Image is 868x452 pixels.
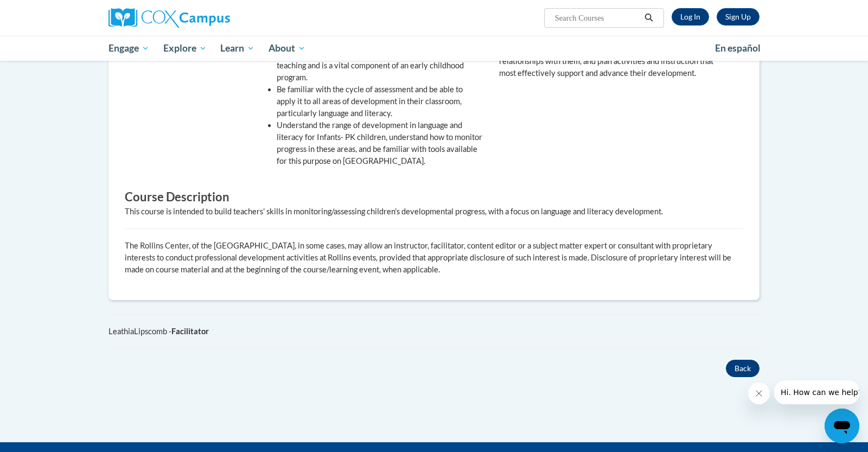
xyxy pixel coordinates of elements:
[277,119,483,167] li: Understand the range of development in language and literacy for Infants- PK children, understand...
[156,36,214,61] a: Explore
[171,327,209,336] b: Facilitator
[717,8,759,26] a: Register
[7,8,88,16] span: Hi. How can we help?
[726,360,759,377] button: Back
[708,37,768,60] a: En español
[554,11,641,24] input: Search Courses
[672,8,709,26] a: Log In
[108,8,315,28] a: Cox Campus
[277,48,483,84] li: Recognize that Progress Monitoring is an integral part of teaching and is a vital component of an...
[748,383,770,404] iframe: Close message
[774,380,859,404] iframe: Message from company
[163,42,207,55] span: Explore
[277,84,483,119] li: Be familiar with the cycle of assessment and be able to apply it to all areas of development in t...
[213,36,261,61] a: Learn
[101,36,156,61] a: Engage
[92,36,776,61] div: Main menu
[499,33,721,78] value: Taking the time to intentionally observe and document children's progress allows teachers to get ...
[125,240,743,276] p: The Rollins Center, of the [GEOGRAPHIC_DATA], in some cases, may allow an instructor, facilitator...
[220,42,254,55] span: Learn
[108,326,759,338] div: LeathiaLipscomb -
[825,409,859,443] iframe: Button to launch messaging window
[641,11,657,24] button: Search
[269,42,305,55] span: About
[125,206,743,218] div: This course is intended to build teachers' skills in monitoring/assessing children's developmenta...
[108,42,149,55] span: Engage
[108,8,230,28] img: Cox Campus
[125,189,743,206] h3: Course Description
[715,42,761,54] span: En español
[261,36,312,61] a: About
